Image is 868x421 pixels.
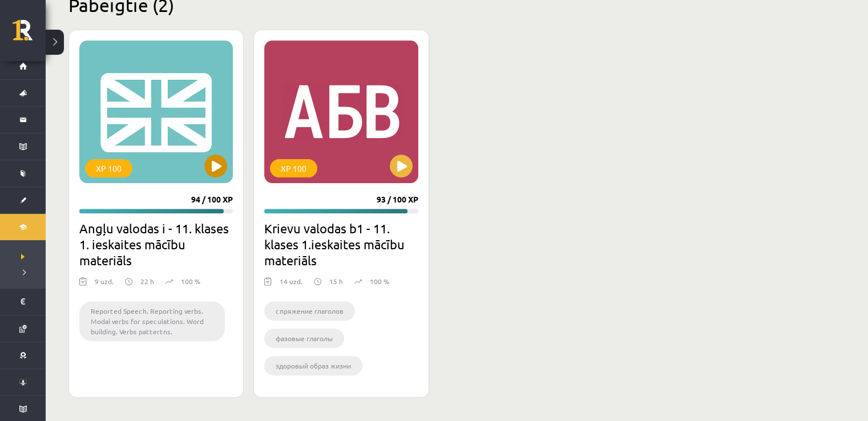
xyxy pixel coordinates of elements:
li: cпряжение глаголов [264,301,355,321]
li: Reported Speech. Reporting verbs. Modal verbs for speculations. Word building. Verbs pattertns. [79,301,225,341]
p: 22 h [140,276,154,286]
li: фазовые глаголы [264,329,344,348]
div: XP 100 [270,159,317,177]
li: здоровый образ жизни [264,356,362,375]
h2: Angļu valodas i - 11. klases 1. ieskaites mācību materiāls [79,220,233,268]
p: 100 % [181,276,200,286]
div: 14 uzd. [280,276,302,293]
p: 15 h [329,276,343,286]
p: 100 % [370,276,389,286]
h2: Krievu valodas b1 - 11. klases 1.ieskaites mācību materiāls [264,220,418,268]
div: XP 100 [85,159,132,177]
div: 9 uzd. [95,276,114,293]
a: Rīgas 1. Tālmācības vidusskola [13,20,46,48]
